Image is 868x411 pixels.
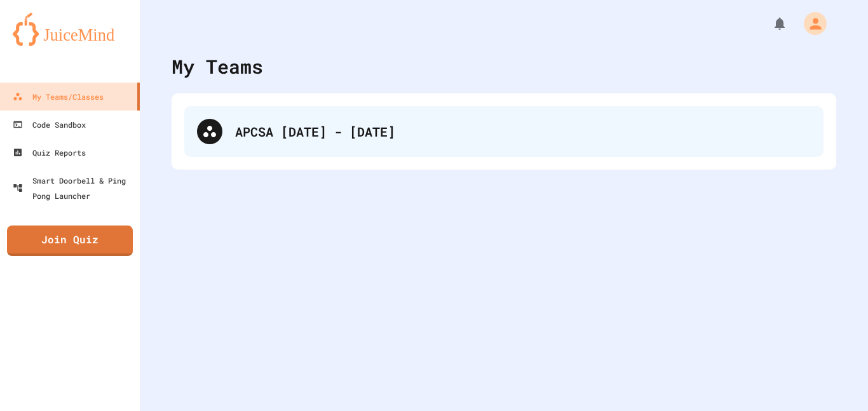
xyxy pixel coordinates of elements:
div: Code Sandbox [13,117,86,132]
a: Join Quiz [7,226,133,256]
div: My Teams/Classes [13,89,104,104]
div: My Account [790,9,830,38]
img: logo-orange.svg [13,13,127,46]
div: APCSA [DATE] - [DATE] [184,106,824,157]
div: APCSA [DATE] - [DATE] [235,122,811,141]
div: My Teams [172,52,263,81]
div: Quiz Reports [13,145,86,160]
div: My Notifications [749,13,790,34]
div: Smart Doorbell & Ping Pong Launcher [13,173,135,203]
